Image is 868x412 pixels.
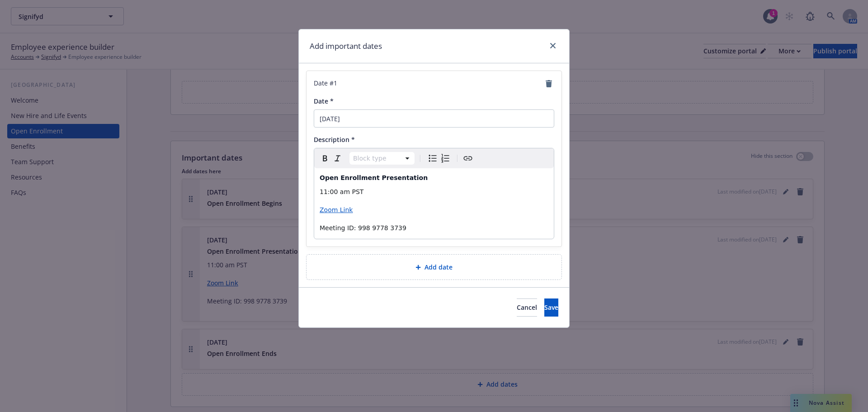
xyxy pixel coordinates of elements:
[517,303,537,312] span: Cancel
[310,40,382,52] h1: Add important dates
[544,303,558,312] span: Save
[320,174,428,181] span: Open Enrollment Presentation
[320,188,363,195] span: 11:00 am PST
[547,40,558,51] a: close
[314,135,355,144] span: Description *
[439,152,452,165] button: Numbered list
[349,152,415,165] button: Block type
[320,206,353,213] a: Zoom Link
[517,298,537,317] button: Cancel
[306,254,562,280] div: Add date
[320,224,406,232] span: Meeting ID: 998 9778 3739
[331,152,344,165] button: Italic
[425,262,453,272] span: Add date
[426,152,452,165] div: toggle group
[314,78,337,89] span: Date # 1
[543,78,554,89] a: remove
[314,168,554,239] div: editable markdown
[426,152,439,165] button: Bulleted list
[544,298,558,317] button: Save
[319,152,331,165] button: Bold
[314,97,334,105] span: Date *
[314,109,554,128] input: Add date here
[462,152,474,165] button: Create link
